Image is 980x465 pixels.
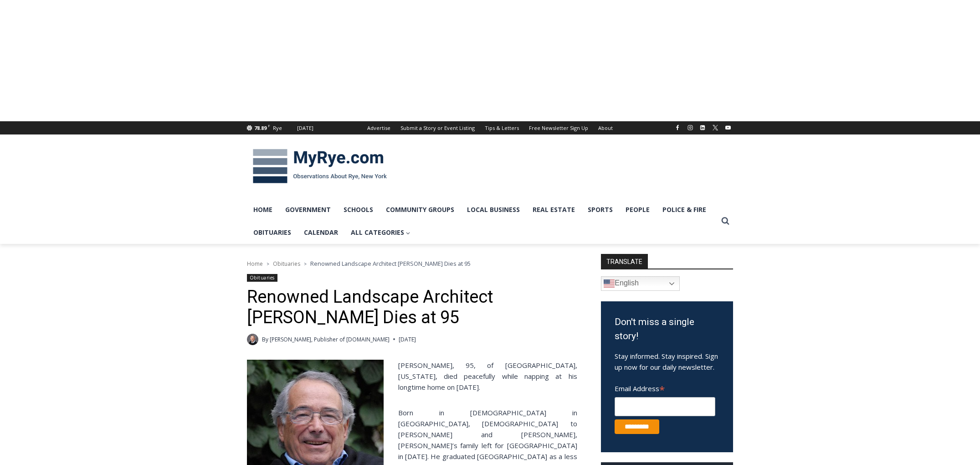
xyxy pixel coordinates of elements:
a: X [710,122,721,133]
span: F [268,123,270,128]
a: Police & Fire [656,198,713,221]
a: Sports [581,198,619,221]
nav: Secondary Navigation [362,121,618,134]
span: Renowned Landscape Architect [PERSON_NAME] Dies at 95 [310,259,471,268]
a: Local Business [461,198,526,221]
a: Submit a Story or Event Listing [395,121,480,134]
a: About [593,121,618,134]
nav: Primary Navigation [247,198,717,244]
h1: Renowned Landscape Architect [PERSON_NAME] Dies at 95 [247,287,577,328]
a: Facebook [672,122,683,133]
span: By [262,335,268,344]
a: Obituaries [273,260,300,268]
span: 78.89 [254,124,267,131]
a: [PERSON_NAME], Publisher of [DOMAIN_NAME] [270,336,390,343]
a: Government [279,198,337,221]
a: YouTube [723,122,734,133]
p: [PERSON_NAME], 95, of [GEOGRAPHIC_DATA], [US_STATE], died peacefully while napping at his longtim... [247,360,577,393]
nav: Breadcrumbs [247,259,577,268]
a: Advertise [362,121,395,134]
img: MyRye.com [247,143,393,190]
a: Free Newsletter Sign Up [524,121,593,134]
a: Home [247,260,263,268]
a: Linkedin [697,122,708,133]
p: Stay informed. Stay inspired. Sign up now for our daily newsletter. [615,351,719,372]
a: People [619,198,656,221]
button: View Search Form [717,213,734,229]
h3: Don't miss a single story! [615,315,719,344]
img: en [604,278,615,289]
div: Rye [273,124,282,132]
a: Real Estate [526,198,581,221]
a: Obituaries [247,221,298,244]
time: [DATE] [399,335,416,344]
span: > [304,261,307,267]
a: Community Groups [380,198,461,221]
strong: TRANSLATE [601,254,648,269]
a: Obituaries [247,274,277,282]
a: Instagram [685,122,696,133]
span: > [267,261,269,267]
a: All Categories [344,221,417,244]
a: Calendar [298,221,344,244]
div: [DATE] [297,124,313,132]
label: Email Address [615,379,715,396]
a: Author image [247,334,258,345]
span: All Categories [351,227,410,238]
a: Home [247,198,279,221]
a: Tips & Letters [480,121,524,134]
a: Schools [337,198,380,221]
a: English [601,276,680,291]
